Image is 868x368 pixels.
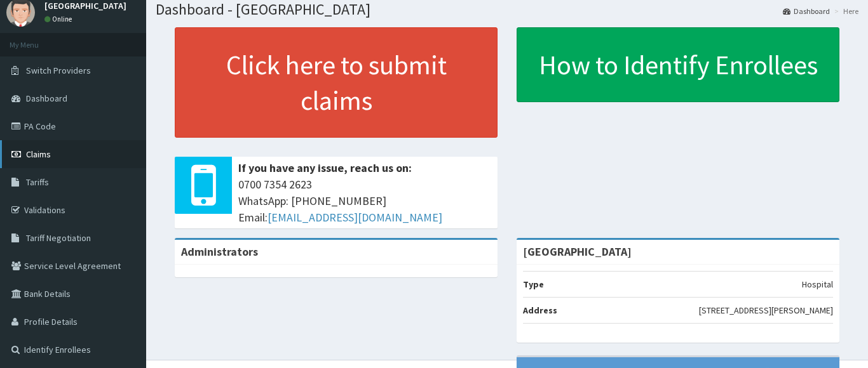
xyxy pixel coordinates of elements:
span: Tariffs [26,176,49,188]
b: Type [523,279,544,290]
p: Hospital [802,278,833,291]
a: Click here to submit claims [175,27,498,138]
b: If you have any issue, reach us on: [238,161,412,175]
b: Administrators [181,244,258,259]
a: Online [44,15,75,23]
span: Claims [26,148,51,160]
p: [STREET_ADDRESS][PERSON_NAME] [699,304,833,317]
p: [GEOGRAPHIC_DATA] [44,1,126,10]
span: 0700 7354 2623 WhatsApp: [PHONE_NUMBER] Email: [238,176,491,225]
a: [EMAIL_ADDRESS][DOMAIN_NAME] [268,210,442,225]
a: How to Identify Enrollees [517,27,839,102]
a: Dashboard [783,6,830,16]
strong: [GEOGRAPHIC_DATA] [523,244,632,259]
span: Dashboard [26,93,67,104]
span: Switch Providers [26,65,91,76]
li: Here [831,6,858,16]
h1: Dashboard - [GEOGRAPHIC_DATA] [156,1,858,18]
span: Tariff Negotiation [26,232,91,244]
b: Address [523,305,557,316]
